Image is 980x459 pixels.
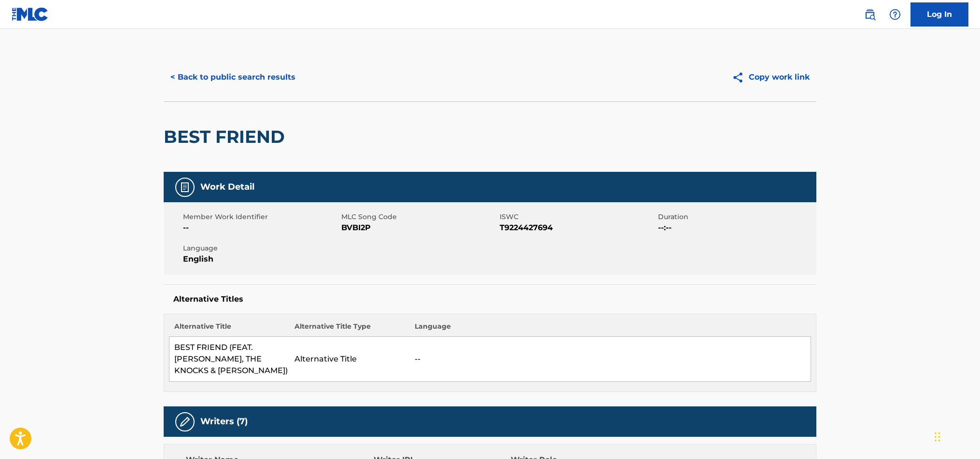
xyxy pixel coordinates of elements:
button: < Back to public search results [164,65,302,89]
th: Alternative Title Type [290,321,410,337]
img: Copy work link [732,71,749,83]
th: Language [410,321,811,337]
span: ISWC [500,212,656,222]
div: Drag [935,422,940,451]
span: Duration [658,212,814,222]
img: search [864,9,876,20]
span: --:-- [658,222,814,234]
iframe: Chat Widget [932,413,980,459]
span: Member Work Identifier [183,212,339,222]
img: MLC Logo [12,7,49,21]
span: -- [183,222,339,234]
td: -- [410,337,811,382]
div: Help [885,5,905,24]
img: Writers [179,416,191,428]
span: Language [183,243,339,253]
td: BEST FRIEND (FEAT. [PERSON_NAME], THE KNOCKS & [PERSON_NAME]) [169,337,290,382]
img: help [889,9,901,20]
a: Public Search [860,5,880,24]
span: English [183,253,339,265]
span: T9224427694 [500,222,656,234]
button: Copy work link [725,65,816,89]
h5: Work Detail [200,181,254,193]
a: Log In [910,2,968,27]
span: BVBI2P [341,222,497,234]
span: MLC Song Code [341,212,497,222]
th: Alternative Title [169,321,290,337]
h2: BEST FRIEND [164,126,290,148]
h5: Alternative Titles [173,294,807,304]
h5: Writers (7) [200,416,248,427]
img: Work Detail [179,181,191,193]
td: Alternative Title [290,337,410,382]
